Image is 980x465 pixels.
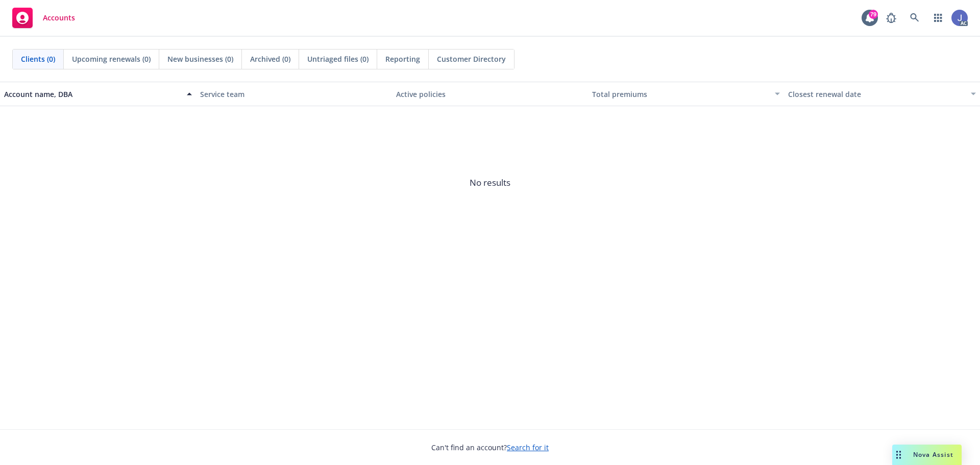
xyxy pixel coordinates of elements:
[431,442,549,453] span: Can't find an account?
[788,89,965,100] div: Closest renewal date
[869,10,878,19] div: 79
[21,54,55,64] span: Clients (0)
[72,54,151,64] span: Upcoming renewals (0)
[250,54,290,64] span: Archived (0)
[951,10,968,26] img: photo
[881,8,901,28] a: Report a Bug
[892,445,962,465] button: Nova Assist
[396,89,584,100] div: Active policies
[196,82,392,106] button: Service team
[913,450,953,459] span: Nova Assist
[307,54,369,64] span: Untriaged files (0)
[437,54,506,64] span: Customer Directory
[392,82,588,106] button: Active policies
[784,82,980,106] button: Closest renewal date
[200,89,388,100] div: Service team
[592,89,769,100] div: Total premiums
[588,82,784,106] button: Total premiums
[507,443,549,452] a: Search for it
[892,445,905,465] div: Drag to move
[385,54,420,64] span: Reporting
[43,14,75,22] span: Accounts
[4,89,181,100] div: Account name, DBA
[167,54,233,64] span: New businesses (0)
[8,4,79,32] a: Accounts
[928,8,948,28] a: Switch app
[904,8,925,28] a: Search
